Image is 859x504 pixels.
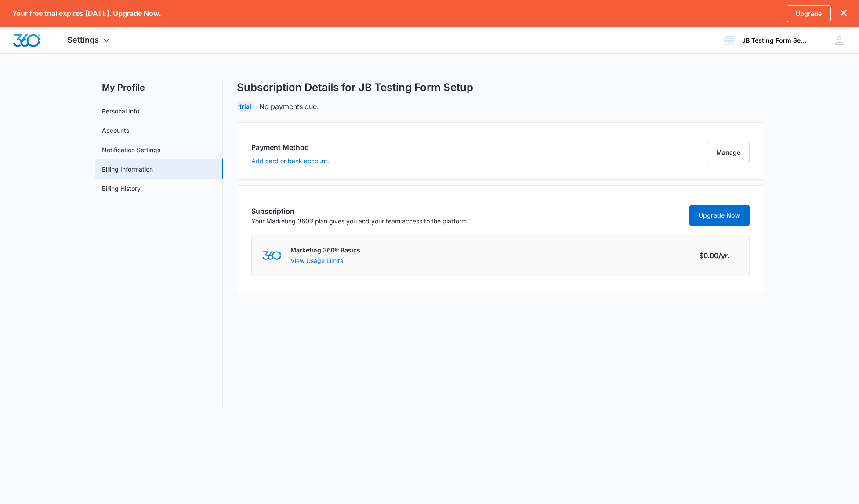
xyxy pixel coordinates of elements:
a: Accounts [102,126,129,135]
h3: Subscription [251,206,468,216]
a: Upgrade [787,5,831,22]
div: $0.00 [699,250,740,261]
h1: Subscription Details for JB Testing Form Setup [237,81,473,94]
h2: My Profile [95,81,223,94]
p: Your free trial expires [DATE]. Upgrade Now. [12,9,161,18]
a: Upgrade Now [689,205,750,226]
div: Trial [237,101,254,112]
span: Settings [67,35,99,44]
p: Your Marketing 360® plan gives you and your team access to the platform. [251,216,468,226]
a: Billing History [102,184,141,193]
span: /yr. [718,250,729,261]
button: View Usage Limits [290,256,343,265]
h3: Payment Method [251,142,329,153]
p: No payments due. [259,101,319,112]
button: dismiss this dialog [841,9,847,18]
button: Manage [707,142,750,163]
p: Marketing 360® Basics [290,246,360,255]
a: Billing Information [102,164,153,174]
a: Notification Settings [102,145,160,154]
a: Personal Info [102,106,139,116]
div: account name [742,37,806,44]
button: Add card or bank account. [251,158,329,164]
div: Settings [54,27,125,53]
